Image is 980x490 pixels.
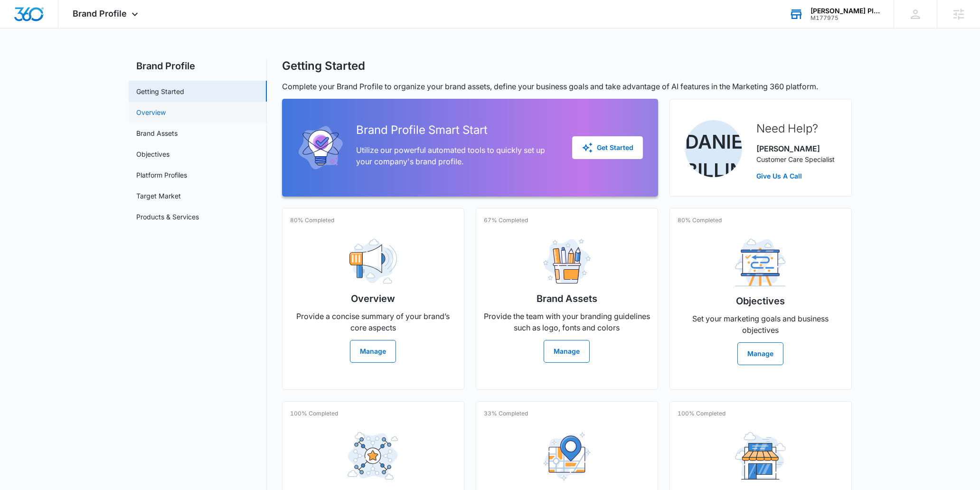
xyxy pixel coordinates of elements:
[356,122,557,139] h2: Brand Profile Smart Start
[678,216,722,225] p: 80% Completed
[136,128,178,138] a: Brand Assets
[136,86,184,96] a: Getting Started
[282,208,464,390] a: 80% CompletedOverviewProvide a concise summary of your brand’s core aspectsManage
[136,212,199,222] a: Products & Services
[136,149,170,159] a: Objectives
[678,313,844,336] p: Set your marketing goals and business objectives
[669,208,852,390] a: 80% CompletedObjectivesSet your marketing goals and business objectivesManage
[136,107,166,117] a: Overview
[484,216,528,225] p: 67% Completed
[350,340,396,363] button: Manage
[685,120,742,177] img: Danielle Billington
[756,171,835,181] a: Give Us A Call
[737,342,783,365] button: Manage
[356,144,557,167] p: Utilize our powerful automated tools to quickly set up your company's brand profile.
[678,409,726,418] p: 100% Completed
[136,170,187,180] a: Platform Profiles
[736,294,785,308] h2: Objectives
[572,136,643,159] button: Get Started
[351,292,395,306] h2: Overview
[290,311,456,333] p: Provide a concise summary of your brand’s core aspects
[136,191,181,201] a: Target Market
[484,409,528,418] p: 33% Completed
[810,7,880,15] div: account name
[484,311,650,333] p: Provide the team with your branding guidelines such as logo, fonts and colors
[756,143,835,154] p: [PERSON_NAME]
[290,409,338,418] p: 100% Completed
[476,208,658,390] a: 67% CompletedBrand AssetsProvide the team with your branding guidelines such as logo, fonts and c...
[544,340,590,363] button: Manage
[282,81,852,92] p: Complete your Brand Profile to organize your brand assets, define your business goals and take ad...
[582,142,633,153] div: Get Started
[756,120,835,137] h2: Need Help?
[290,216,334,225] p: 80% Completed
[73,9,127,19] span: Brand Profile
[129,59,267,73] h2: Brand Profile
[537,292,597,306] h2: Brand Assets
[282,59,365,73] h1: Getting Started
[756,154,835,164] p: Customer Care Specialist
[810,15,880,21] div: account id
